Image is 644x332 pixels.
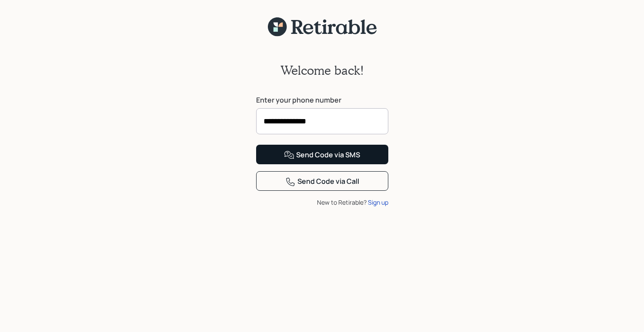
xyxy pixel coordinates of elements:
[280,63,364,78] h2: Welcome back!
[256,171,388,191] button: Send Code via Call
[284,150,360,160] div: Send Code via SMS
[285,176,359,187] div: Send Code via Call
[256,145,388,164] button: Send Code via SMS
[368,198,388,207] div: Sign up
[256,198,388,207] div: New to Retirable?
[256,95,388,105] label: Enter your phone number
